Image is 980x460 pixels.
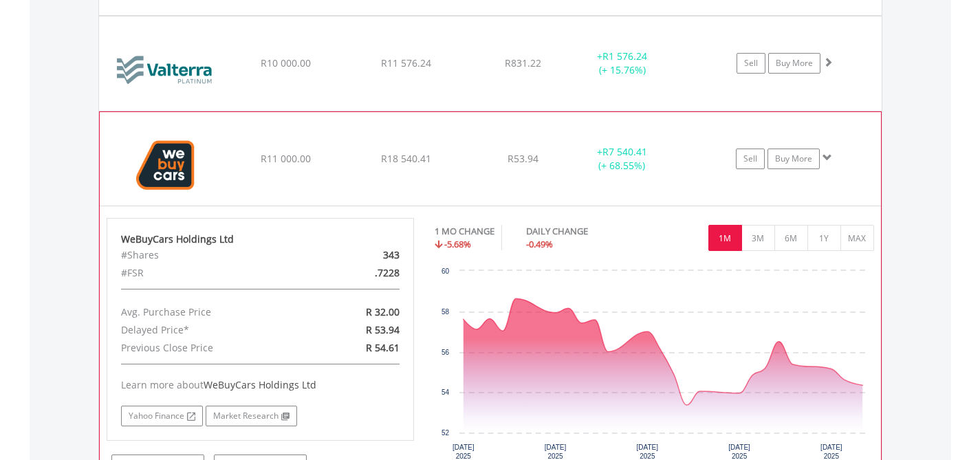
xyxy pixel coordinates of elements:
[121,378,400,392] div: Learn more about
[545,443,567,460] text: [DATE] 2025
[508,152,538,165] span: R53.94
[366,341,400,354] span: R 54.61
[121,232,400,246] div: WeBuyCars Holdings Ltd
[310,264,410,282] div: .7228
[366,305,400,318] span: R 32.00
[206,406,297,426] a: Market Research
[111,339,310,357] div: Previous Close Price
[442,308,450,316] text: 58
[526,225,636,238] div: DAILY CHANGE
[111,246,310,264] div: #Shares
[708,225,742,251] button: 1M
[107,129,225,202] img: EQU.ZA.WBC.png
[381,56,431,69] span: R11 576.24
[111,321,310,339] div: Delayed Price*
[741,225,775,251] button: 3M
[111,264,310,282] div: #FSR
[728,443,750,460] text: [DATE] 2025
[381,152,431,165] span: R18 540.41
[768,53,820,74] a: Buy More
[526,238,553,250] span: -0.49%
[444,238,471,250] span: -5.68%
[571,50,675,77] div: + (+ 15.76%)
[774,225,808,251] button: 6M
[570,145,673,173] div: + (+ 68.55%)
[807,225,841,251] button: 1Y
[602,145,647,158] span: R7 540.41
[602,50,647,63] span: R1 576.24
[442,429,450,437] text: 52
[442,349,450,356] text: 56
[767,149,820,169] a: Buy More
[121,406,203,426] a: Yahoo Finance
[442,267,450,275] text: 60
[435,225,494,238] div: 1 MO CHANGE
[111,303,310,321] div: Avg. Purchase Price
[261,152,311,165] span: R11 000.00
[261,56,311,69] span: R10 000.00
[820,443,842,460] text: [DATE] 2025
[840,225,874,251] button: MAX
[453,443,475,460] text: [DATE] 2025
[310,246,410,264] div: 343
[736,149,765,169] a: Sell
[737,53,765,74] a: Sell
[204,378,316,391] span: WeBuyCars Holdings Ltd
[442,388,450,396] text: 54
[637,443,659,460] text: [DATE] 2025
[505,56,541,69] span: R831.22
[106,34,224,107] img: EQU.ZA.VAL.png
[366,323,400,336] span: R 53.94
